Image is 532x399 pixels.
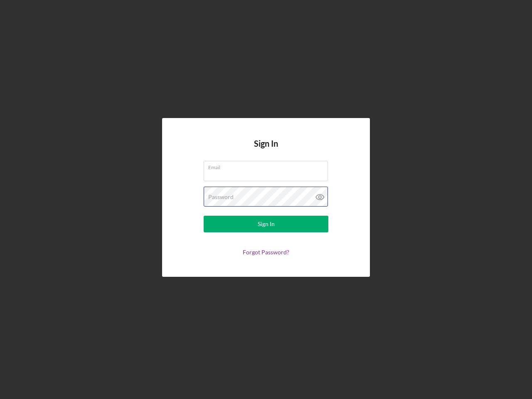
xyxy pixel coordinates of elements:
[208,161,328,170] label: Email
[204,216,328,232] button: Sign In
[208,194,234,200] label: Password
[254,139,278,161] h4: Sign In
[243,249,289,256] a: Forgot Password?
[258,216,275,232] div: Sign In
